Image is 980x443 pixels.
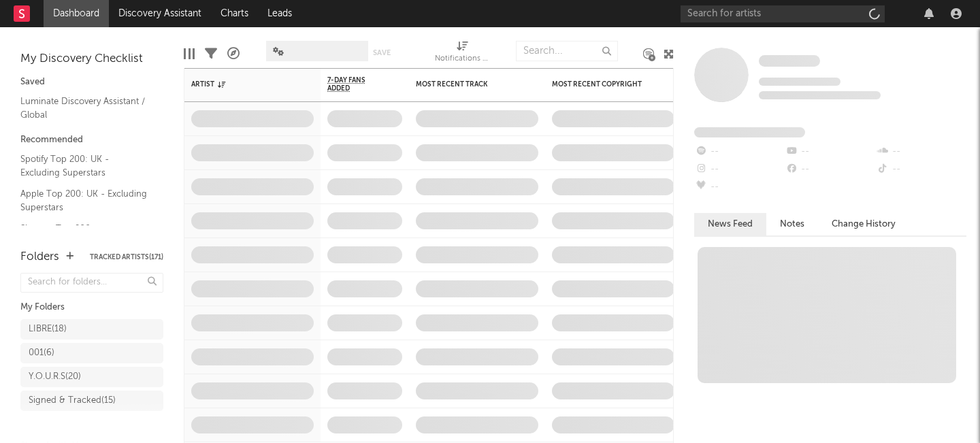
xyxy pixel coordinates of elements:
[20,152,150,180] a: Spotify Top 200: UK - Excluding Superstars
[416,80,518,88] div: Most Recent Track
[20,343,163,363] a: 001(6)
[785,143,875,161] div: --
[327,76,382,93] span: 7-Day Fans Added
[785,161,875,178] div: --
[20,319,163,340] a: LIBRE(18)
[90,254,163,261] button: Tracked Artists(171)
[20,51,163,67] div: My Discovery Checklist
[681,5,885,22] input: Search for artists
[191,80,293,88] div: Artist
[759,54,820,68] a: Some Artist
[876,161,966,178] div: --
[20,186,150,214] a: Apple Top 200: UK - Excluding Superstars
[766,213,818,235] button: Notes
[29,345,54,361] div: 001 ( 6 )
[20,273,163,293] input: Search for folders...
[20,132,163,148] div: Recommended
[516,41,618,61] input: Search...
[759,91,881,99] span: 0 fans last week
[818,213,909,235] button: Change History
[759,55,820,67] span: Some Artist
[20,391,163,411] a: Signed & Tracked(15)
[694,127,805,137] span: Fans Added by Platform
[694,161,785,178] div: --
[184,34,195,73] div: Edit Columns
[435,51,489,67] div: Notifications (Artist)
[876,143,966,161] div: --
[694,213,766,235] button: News Feed
[20,367,163,387] a: Y.O.U.R.S(20)
[29,393,116,409] div: Signed & Tracked ( 15 )
[759,78,840,86] span: Tracking Since: [DATE]
[552,80,654,88] div: Most Recent Copyright
[20,74,163,91] div: Saved
[205,34,217,73] div: Filters
[373,49,391,56] button: Save
[20,299,163,316] div: My Folders
[20,249,59,265] div: Folders
[227,34,240,73] div: A&R Pipeline
[694,178,785,196] div: --
[20,221,150,249] a: Shazam Top 200: [GEOGRAPHIC_DATA]
[694,143,785,161] div: --
[20,94,150,122] a: Luminate Discovery Assistant / Global
[435,34,489,73] div: Notifications (Artist)
[29,369,81,385] div: Y.O.U.R.S ( 20 )
[29,321,67,338] div: LIBRE ( 18 )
